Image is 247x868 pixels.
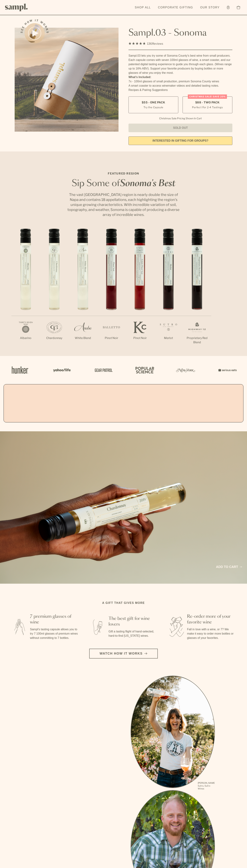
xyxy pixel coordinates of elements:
[133,362,155,378] img: Artboard_4_28b4d326-c26e-48f9-9c80-911f17d6414e_x450.png
[128,28,232,38] h1: Sampl.03 - Sonoma
[128,88,232,92] li: Recipes & Pairing Suggestions
[198,782,215,790] p: [PERSON_NAME] Sutro, Sutro Wines
[128,76,151,79] strong: What’s Included:
[175,362,196,378] img: Artboard_3_0b291449-6e8c-4d07-b2c2-3f3601a19cd1_x450.png
[40,336,69,340] p: Chardonnay
[154,336,183,340] p: Merlot
[109,629,157,638] p: Gift a tasting flight of hand-selected, hard-to-find [US_STATE] wines.
[11,336,40,340] p: Albarino
[30,614,79,625] h3: 7 premium glasses of wine
[143,105,163,109] small: Try the Capsule
[51,362,72,378] img: Artboard_6_04f9a106-072f-468a-bdd7-f11783b05722_x450.png
[216,362,238,378] img: Artboard_7_5b34974b-f019-449e-91fb-745f8d0877ee_x450.png
[187,627,236,640] p: Fall in love with a wine, or 7? We make it easy to order more bottles or glasses of your favorites.
[147,42,152,45] span: 136
[128,79,232,84] li: 7x - 100ml glasses of small production, premium Sonoma County wines
[128,136,232,145] a: interested in gifting for groups?
[128,41,163,46] div: 136Reviews
[216,565,242,569] a: Add to cart
[89,649,158,659] button: Watch how it works
[5,4,28,11] img: Sampl logo
[188,94,227,99] div: Christmas SALE! Save 20%
[187,614,236,625] h3: Re-order more of your favorite wine
[92,362,114,378] img: Artboard_5_7fdae55a-36fd-43f7-8bfd-f74a06a2878e_x450.png
[156,4,195,11] a: Corporate Gifting
[30,627,79,640] p: Sampl's tasting capsule allows you to try 7 100ml glasses of premium wines without committing to ...
[152,42,163,45] span: Reviews
[25,23,45,43] button: See how it works
[102,601,145,605] h2: A gift that gives more
[128,54,232,75] div: Sampl.03 lets you try some of Sonoma County's best wine from small producers. Each capsule comes ...
[126,336,154,340] p: Pinot Noir
[128,124,232,132] button: Sold Out
[120,179,175,188] em: Sonoma's Best
[195,101,220,104] span: $88 - Two Pack
[109,616,157,627] h3: The best gift for wine lovers
[9,362,31,378] img: Artboard_1_c8cd28af-0030-4af1-819c-248e302c7f06_x450.png
[97,336,126,340] p: Pinot Noir
[142,101,165,104] span: $55 - One Pack
[15,28,119,132] img: Sampl.03 - Sonoma
[128,84,232,88] li: A smart coaster to access winemaker videos and detailed tasting notes.
[66,171,181,176] p: Featured Region
[198,4,221,11] a: Our Story
[133,4,153,11] a: Shop All
[192,105,223,109] small: Perfect For 2-4 Tastings
[66,192,181,217] p: The vast [GEOGRAPHIC_DATA] region is nearly double the size of Napa and contains 18 appellations,...
[69,336,97,340] p: White Blend
[157,117,203,120] li: Christmas Sale Pricing Shown In Cart
[66,179,181,188] h2: Sip Some of
[183,336,211,345] p: Proprietary Red Blend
